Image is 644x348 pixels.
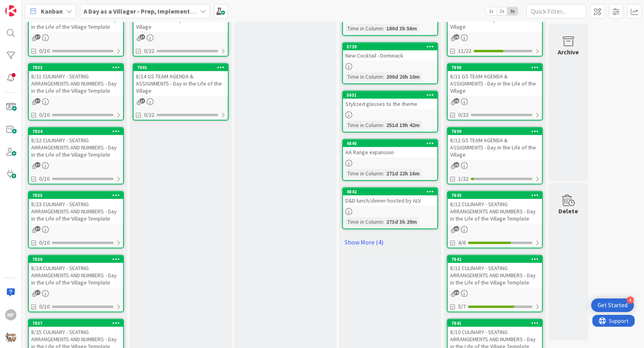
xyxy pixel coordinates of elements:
[342,42,438,84] a: 5739New Cocktail - DominackTime in Column:200d 20h 10m
[29,64,123,96] div: 78538/21 CULINARY - SEATING ARRANGEMENTS AND NUMBERS - Day in the Life of the Village Template
[345,121,383,129] div: Time in Column
[458,302,466,311] span: 5/7
[448,192,542,199] div: 7843
[347,141,437,146] div: 4846
[559,206,578,216] div: Delete
[17,1,36,11] span: Support
[598,301,628,309] div: Get Started
[5,309,16,320] div: HF
[383,121,384,129] span: :
[342,187,438,229] a: 4842D&D lunch/dinner hosted by ALVTime in Column:273d 3h 29m
[134,71,228,96] div: 8/14 GS TEAM AGENDA & ASSIGNMENTS - Day in the Life of the Village
[448,64,542,71] div: 7898
[32,193,123,198] div: 7855
[29,192,123,224] div: 78558/23 CULINARY - SEATING ARRANGEMENTS AND NUMBERS - Day in the Life of the Village Template
[448,263,542,288] div: 8/11 CULINARY - SEATING ARRANGEMENTS AND NUMBERS - Day in the Life of the Village Template
[29,263,123,288] div: 8/24 CULINARY - SEATING ARRANGEMENTS AND NUMBERS - Day in the Life of the Village Template
[28,255,124,312] a: 78568/24 CULINARY - SEATING ARRANGEMENTS AND NUMBERS - Day in the Life of the Village Template0/10
[448,64,542,96] div: 78988/11 GS TEAM AGENDA & ASSIGNMENTS - Day in the Life of the Village
[558,47,579,57] div: Archive
[383,24,384,33] span: :
[32,65,123,70] div: 7853
[32,129,123,134] div: 7854
[496,7,507,15] span: 2x
[28,63,124,121] a: 78538/21 CULINARY - SEATING ARRANGEMENTS AND NUMBERS - Day in the Life of the Village Template0/10
[28,191,124,249] a: 78558/23 CULINARY - SEATING ARRANGEMENTS AND NUMBERS - Day in the Life of the Village Template0/10
[384,121,422,129] div: 251d 19h 42m
[133,63,229,121] a: 79018/14 GS TEAM AGENDA & ASSIGNMENTS - Day in the Life of the Village0/22
[28,127,124,185] a: 78548/22 CULINARY - SEATING ARRANGEMENTS AND NUMBERS - Day in the Life of the Village Template0/10
[451,65,542,70] div: 7898
[32,320,123,326] div: 7857
[451,193,542,198] div: 7843
[384,72,422,81] div: 200d 20h 10m
[526,4,586,18] input: Quick Filter...
[29,192,123,199] div: 7855
[458,239,466,247] span: 4/6
[343,50,437,61] div: New Cocktail - Dominack
[451,257,542,262] div: 7842
[29,256,123,263] div: 7856
[345,72,383,81] div: Time in Column
[35,34,40,40] span: 37
[383,217,384,226] span: :
[35,226,40,231] span: 37
[454,226,459,231] span: 42
[345,24,383,33] div: Time in Column
[29,64,123,71] div: 7853
[29,320,123,327] div: 7857
[347,92,437,98] div: 5051
[345,169,383,178] div: Time in Column
[39,111,50,119] span: 0/10
[448,199,542,224] div: 8/12 CULINARY - SEATING ARRANGEMENTS AND NUMBERS - Day in the Life of the Village Template
[343,91,437,109] div: 5051Stylized glasses to the theme
[29,199,123,224] div: 8/23 CULINARY - SEATING ARRANGEMENTS AND NUMBERS - Day in the Life of the Village Template
[591,298,634,312] div: Open Get Started checklist, remaining modules: 4
[447,255,543,312] a: 78428/11 CULINARY - SEATING ARRANGEMENTS AND NUMBERS - Day in the Life of the Village Template5/7
[29,256,123,288] div: 78568/24 CULINARY - SEATING ARRANGEMENTS AND NUMBERS - Day in the Life of the Village Template
[5,5,16,16] img: Visit kanbanzone.com
[448,192,542,224] div: 78438/12 CULINARY - SEATING ARRANGEMENTS AND NUMBERS - Day in the Life of the Village Template
[384,169,422,178] div: 271d 22h 16m
[384,24,419,33] div: 180d 3h 56m
[343,188,437,206] div: 4842D&D lunch/dinner hosted by ALV
[41,6,63,16] span: Kanban
[448,256,542,288] div: 78428/11 CULINARY - SEATING ARRANGEMENTS AND NUMBERS - Day in the Life of the Village Template
[29,135,123,160] div: 8/22 CULINARY - SEATING ARRANGEMENTS AND NUMBERS - Day in the Life of the Village Template
[347,189,437,195] div: 4842
[448,135,542,160] div: 8/12 GS TEAM AGENDA & ASSIGNMENTS - Day in the Life of the Village
[447,63,543,121] a: 78988/11 GS TEAM AGENDA & ASSIGNMENTS - Day in the Life of the Village0/22
[447,127,543,185] a: 78998/12 GS TEAM AGENDA & ASSIGNMENTS - Day in the Life of the Village1/22
[448,320,542,327] div: 7841
[32,257,123,262] div: 7856
[448,128,542,135] div: 7899
[384,217,419,226] div: 273d 3h 29m
[451,129,542,134] div: 7899
[39,239,50,247] span: 0/10
[451,320,542,326] div: 7841
[458,111,469,119] span: 0/22
[5,332,16,343] img: avatar
[448,71,542,96] div: 8/11 GS TEAM AGENDA & ASSIGNMENTS - Day in the Life of the Village
[39,175,50,183] span: 0/10
[383,169,384,178] span: :
[447,191,543,249] a: 78438/12 CULINARY - SEATING ARRANGEMENTS AND NUMBERS - Day in the Life of the Village Template4/6
[454,98,459,103] span: 25
[343,91,437,99] div: 5051
[347,44,437,50] div: 5739
[454,290,459,295] span: 39
[35,98,40,103] span: 37
[454,162,459,167] span: 25
[140,34,145,40] span: 27
[345,217,383,226] div: Time in Column
[39,47,50,55] span: 0/10
[35,162,40,167] span: 37
[29,128,123,135] div: 7854
[137,65,228,70] div: 7901
[342,236,438,249] a: Show More (4)
[140,98,145,103] span: 27
[29,128,123,160] div: 78548/22 CULINARY - SEATING ARRANGEMENTS AND NUMBERS - Day in the Life of the Village Template
[383,72,384,81] span: :
[343,140,437,157] div: 4846AA Range expansion
[458,175,469,183] span: 1/22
